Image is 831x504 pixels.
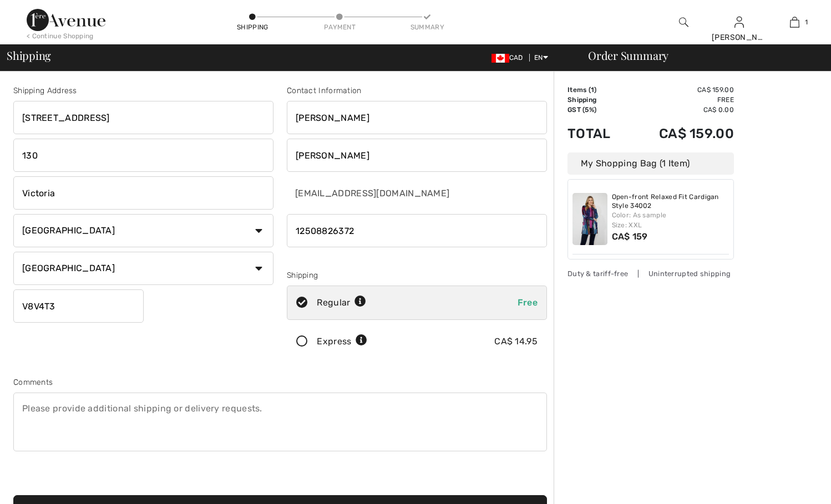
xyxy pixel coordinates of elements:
[13,139,273,172] input: Address line 2
[7,50,51,61] span: Shipping
[494,335,538,348] div: CA$ 14.95
[567,115,628,152] td: Total
[13,376,547,388] div: Comments
[575,50,824,61] div: Order Summary
[27,9,105,31] img: 1ère Avenue
[13,101,273,134] input: Address line 1
[287,101,547,134] input: First name
[767,16,822,29] a: 1
[287,269,547,281] div: Shipping
[567,268,734,279] div: Duty & tariff-free | Uninterrupted shipping
[567,95,628,105] td: Shipping
[679,16,688,29] img: search the website
[712,32,766,43] div: [PERSON_NAME]
[790,16,799,29] img: My Bag
[612,193,729,210] a: Open-front Relaxed Fit Cardigan Style 34002
[591,86,594,94] span: 1
[411,22,444,32] div: Summary
[628,85,734,95] td: CA$ 159.00
[13,176,273,210] input: City
[27,31,94,41] div: < Continue Shopping
[567,152,734,175] div: My Shopping Bag (1 Item)
[13,85,273,96] div: Shipping Address
[805,17,808,27] span: 1
[317,296,366,309] div: Regular
[612,210,729,230] div: Color: As sample Size: XXL
[287,85,547,96] div: Contact Information
[287,139,547,172] input: Last name
[628,105,734,115] td: CA$ 0.00
[567,105,628,115] td: GST (5%)
[287,214,547,247] input: Mobile
[628,95,734,105] td: Free
[491,54,528,62] span: CAD
[518,297,538,308] span: Free
[734,16,744,29] img: My Info
[323,22,357,32] div: Payment
[534,54,548,62] span: EN
[567,85,628,95] td: Items ( )
[13,289,144,323] input: Zip/Postal Code
[612,231,648,242] span: CA$ 159
[236,22,269,32] div: Shipping
[734,17,744,27] a: Sign In
[628,115,734,152] td: CA$ 159.00
[572,193,607,245] img: Open-front Relaxed Fit Cardigan Style 34002
[317,335,367,348] div: Express
[287,176,482,210] input: E-mail
[491,54,509,63] img: Canadian Dollar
